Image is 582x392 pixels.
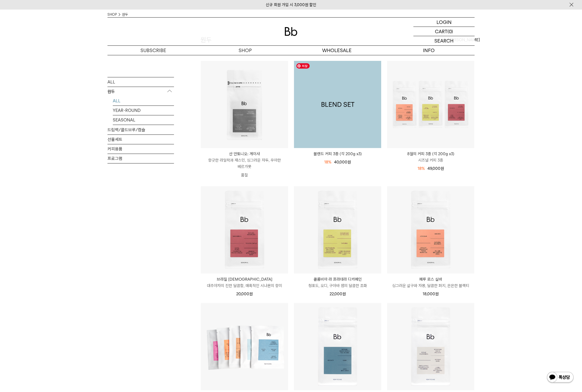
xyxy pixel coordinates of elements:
a: SEASONAL [113,115,174,125]
span: 원 [347,160,351,165]
img: Bb 샘플 세트 [201,303,288,390]
a: LOGIN [413,18,475,27]
img: 콜롬비아 라 프라데라 디카페인 [294,186,381,273]
img: 로고 [285,27,297,36]
p: 시즈널 커피 3종 [387,157,474,163]
a: CART (0) [413,27,475,36]
p: 8월의 커피 3종 (각 200g x3) [387,151,474,157]
a: 블렌드 커피 3종 (각 200g x3) [294,151,381,157]
a: 선물세트 [107,135,174,144]
p: CART [435,27,447,36]
img: 페루 로스 실바 [387,186,474,273]
p: 향긋한 라일락과 재스민, 싱그러운 자두, 우아한 베르가못 [201,157,288,170]
p: LOGIN [436,18,452,27]
img: 세븐티 [294,303,381,390]
p: 원두 [107,87,174,96]
span: 원 [342,292,346,296]
p: 페루 로스 실바 [387,276,474,283]
p: SEARCH [434,36,454,45]
a: 산 안토니오: 게이샤 향긋한 라일락과 재스민, 싱그러운 자두, 우아한 베르가못 [201,151,288,170]
p: (0) [447,27,453,36]
a: 신규 회원 가입 시 3,000원 할인 [266,2,316,7]
p: 대추야자의 진한 달콤함, 매혹적인 시나몬의 향미 [201,283,288,289]
a: 콜롬비아 라 프라데라 디카페인 청포도, 오디, 구아바 잼의 달콤한 조화 [294,276,381,289]
p: 품절 [201,170,288,180]
a: ALL [107,77,174,87]
span: 원 [435,292,439,296]
span: 18,000 [423,292,439,296]
span: 원 [249,292,253,296]
a: ALL [113,96,174,106]
img: 카카오톡 채널 1:1 채팅 버튼 [546,371,574,384]
a: SHOP [199,46,291,55]
a: 브라질 [DEMOGRAPHIC_DATA] 대추야자의 진한 달콤함, 매혹적인 시나몬의 향미 [201,276,288,289]
p: INFO [383,46,475,55]
img: 8월의 커피 3종 (각 200g x3) [387,61,474,148]
span: 22,000 [330,292,346,296]
span: 20,000 [236,292,253,296]
span: 저장 [296,63,310,69]
p: 싱그러운 살구와 자몽, 달콤한 퍼지, 은은한 블랙티 [387,283,474,289]
div: 18% [324,159,331,165]
span: 원 [440,166,444,171]
p: 콜롬비아 라 프라데라 디카페인 [294,276,381,283]
img: 산 안토니오: 게이샤 [201,61,288,148]
a: 블렌드 커피 3종 (각 200g x3) [294,61,381,148]
img: 브라질 사맘바이아 [201,186,288,273]
span: 40,000 [334,160,351,165]
a: 커피용품 [107,144,174,154]
span: 49,000 [427,166,444,171]
img: 페루 디카페인 [387,303,474,390]
a: 페루 로스 실바 싱그러운 살구와 자몽, 달콤한 퍼지, 은은한 블랙티 [387,276,474,289]
img: 1000001179_add2_053.png [294,61,381,148]
a: 프로그램 [107,154,174,163]
p: 청포도, 오디, 구아바 잼의 달콤한 조화 [294,283,381,289]
p: 브라질 [DEMOGRAPHIC_DATA] [201,276,288,283]
a: 8월의 커피 3종 (각 200g x3) 시즈널 커피 3종 [387,151,474,163]
a: 드립백/콜드브루/캡슐 [107,125,174,134]
a: SUBSCRIBE [107,46,199,55]
div: 18% [418,165,425,172]
p: WHOLESALE [291,46,383,55]
p: 산 안토니오: 게이샤 [201,151,288,157]
a: YEAR-ROUND [113,106,174,115]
